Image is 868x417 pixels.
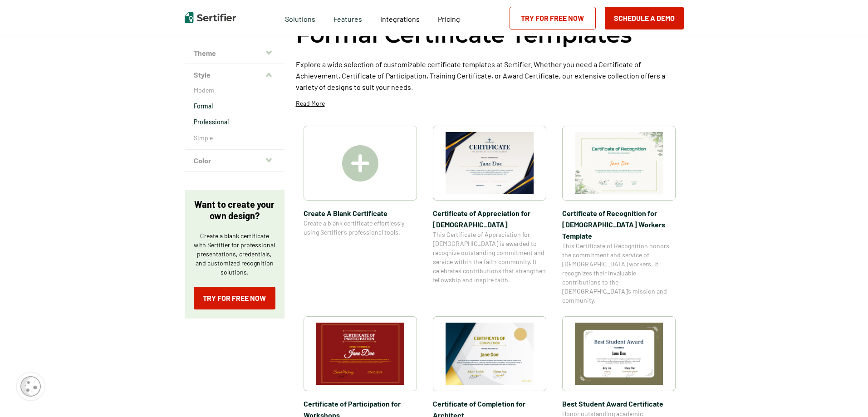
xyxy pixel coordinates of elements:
[296,59,684,93] p: Explore a wide selection of customizable certificate templates at Sertifier. Whether you need a C...
[575,132,663,194] img: Certificate of Recognition for Church Workers Template
[433,126,546,305] a: Certificate of Appreciation for Church​Certificate of Appreciation for [DEMOGRAPHIC_DATA]​This Ce...
[446,323,534,385] img: Certificate of Completion​ for Architect
[575,323,663,385] img: Best Student Award Certificate​
[194,86,275,95] a: Modern
[185,42,284,64] button: Theme
[304,207,417,219] span: Create A Blank Certificate
[185,12,236,23] img: Sertifier | Digital Credentialing Platform
[333,12,362,24] span: Features
[562,398,676,409] span: Best Student Award Certificate​
[304,219,417,237] span: Create a blank certificate effortlessly using Sertifier’s professional tools.
[194,287,275,309] a: Try for Free Now
[296,99,325,108] p: Read More
[20,376,41,397] img: Cookie Popup Icon
[194,118,275,127] a: Professional
[194,102,275,111] a: Formal
[380,15,420,23] span: Integrations
[438,15,460,23] span: Pricing
[510,7,596,29] a: Try for Free Now
[194,231,275,277] p: Create a blank certificate with Sertifier for professional presentations, credentials, and custom...
[438,12,460,24] a: Pricing
[562,207,676,241] span: Certificate of Recognition for [DEMOGRAPHIC_DATA] Workers Template
[823,373,868,417] iframe: Chat Widget
[285,12,315,24] span: Solutions
[194,133,275,142] a: Simple
[562,126,676,305] a: Certificate of Recognition for Church Workers TemplateCertificate of Recognition for [DEMOGRAPHIC...
[562,241,676,305] span: This Certificate of Recognition honors the commitment and service of [DEMOGRAPHIC_DATA] workers. ...
[342,145,378,182] img: Create A Blank Certificate
[185,64,284,86] button: Style
[605,7,684,29] button: Schedule a Demo
[433,230,546,285] span: This Certificate of Appreciation for [DEMOGRAPHIC_DATA] is awarded to recognize outstanding commi...
[446,132,534,194] img: Certificate of Appreciation for Church​
[316,323,404,385] img: Certificate of Participation​ for Workshops
[185,150,284,172] button: Color
[185,86,284,150] div: Style
[433,207,546,230] span: Certificate of Appreciation for [DEMOGRAPHIC_DATA]​
[380,12,420,24] a: Integrations
[194,199,275,221] p: Want to create your own design?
